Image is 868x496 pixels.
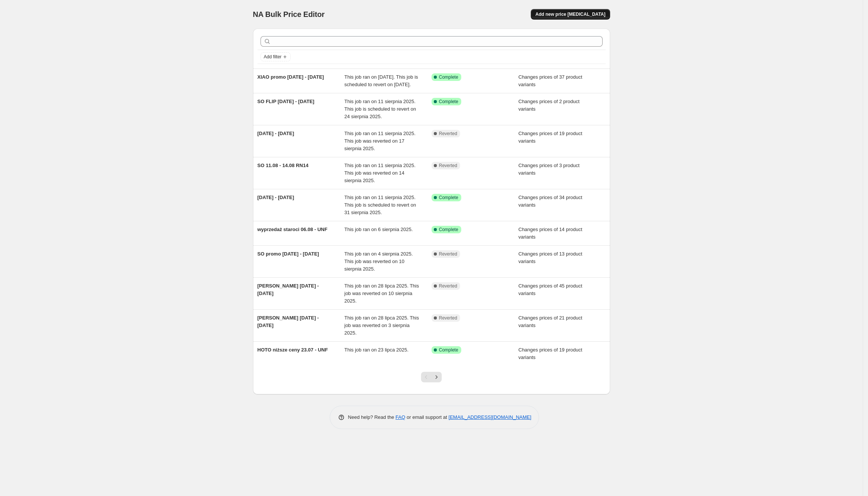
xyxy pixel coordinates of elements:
span: Add filter [264,54,282,60]
span: Changes prices of 19 product variants [518,131,582,144]
button: Next [431,372,442,382]
span: or email support at [405,414,448,420]
span: Need help? Read the [348,414,396,420]
span: Changes prices of 2 product variants [518,99,580,112]
span: Complete [439,195,458,201]
span: Changes prices of 19 product variants [518,347,582,360]
span: Reverted [439,283,457,289]
span: Reverted [439,131,457,137]
span: Reverted [439,251,457,257]
span: Changes prices of 34 product variants [518,195,582,208]
span: SO 11.08 - 14.08 RN14 [258,163,309,168]
span: Changes prices of 45 product variants [518,283,582,296]
span: This job ran on 11 sierpnia 2025. This job was reverted on 17 sierpnia 2025. [344,131,415,151]
button: Add new price [MEDICAL_DATA] [531,9,610,20]
span: Complete [439,347,458,353]
span: Complete [439,99,458,105]
span: This job ran on 4 sierpnia 2025. This job was reverted on 10 sierpnia 2025. [344,251,413,272]
span: This job ran on 28 lipca 2025. This job was reverted on 10 sierpnia 2025. [344,283,419,304]
a: FAQ [395,414,405,420]
span: Changes prices of 21 product variants [518,315,582,328]
span: This job ran on 6 sierpnia 2025. [344,227,413,232]
span: This job ran on 11 sierpnia 2025. This job is scheduled to revert on 24 sierpnia 2025. [344,99,416,119]
span: Changes prices of 13 product variants [518,251,582,264]
span: This job ran on 23 lipca 2025. [344,347,409,353]
span: SO promo [DATE] - [DATE] [258,251,319,257]
span: wyprzedaż staroci 06.08 - UNF [258,227,327,232]
span: Complete [439,227,458,233]
span: HOTO niższe ceny 23.07 - UNF [258,347,328,353]
span: Changes prices of 3 product variants [518,163,580,176]
span: Complete [439,74,458,80]
span: [PERSON_NAME] [DATE] - [DATE] [258,283,319,296]
span: Changes prices of 14 product variants [518,227,582,240]
span: This job ran on 11 sierpnia 2025. This job is scheduled to revert on 31 sierpnia 2025. [344,195,416,215]
span: Reverted [439,315,457,321]
nav: Pagination [421,372,442,382]
span: This job ran on [DATE]. This job is scheduled to revert on [DATE]. [344,74,418,87]
span: Changes prices of 37 product variants [518,74,582,87]
span: This job ran on 11 sierpnia 2025. This job was reverted on 14 sierpnia 2025. [344,163,415,183]
span: Add new price [MEDICAL_DATA] [535,11,605,17]
a: [EMAIL_ADDRESS][DOMAIN_NAME] [448,414,531,420]
span: XIAO promo [DATE] - [DATE] [258,74,324,80]
button: Add filter [261,52,291,61]
span: [DATE] - [DATE] [258,131,294,136]
span: [PERSON_NAME] [DATE] - [DATE] [258,315,319,328]
span: SO FLIP [DATE] - [DATE] [258,99,315,104]
span: NA Bulk Price Editor [253,10,325,18]
span: This job ran on 28 lipca 2025. This job was reverted on 3 sierpnia 2025. [344,315,419,336]
span: [DATE] - [DATE] [258,195,294,200]
span: Reverted [439,163,457,169]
